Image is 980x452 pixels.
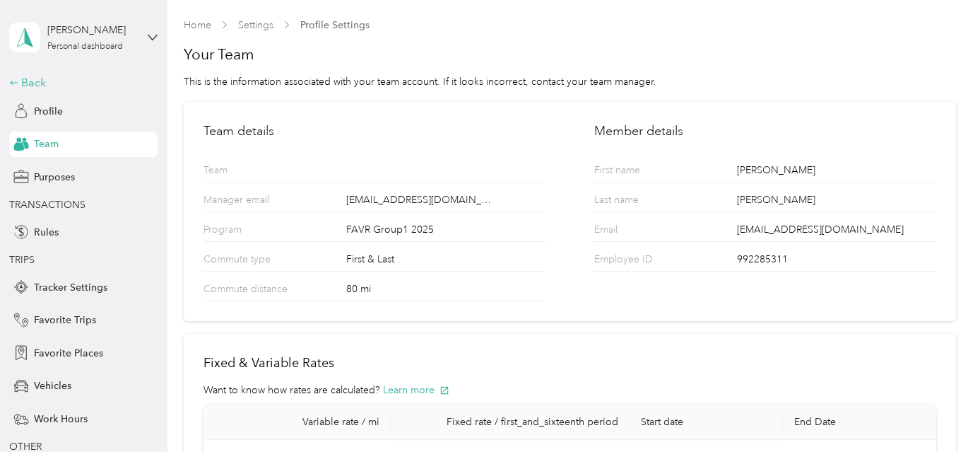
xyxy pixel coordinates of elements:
span: [EMAIL_ADDRESS][DOMAIN_NAME] [346,192,495,207]
span: Rules [34,225,59,240]
span: Vehicles [34,378,71,393]
span: Tracker Settings [34,280,107,295]
th: End Date [783,405,936,440]
span: TRANSACTIONS [9,199,85,211]
span: TRIPS [9,254,35,266]
div: 80 mi [346,282,545,301]
div: [EMAIL_ADDRESS][DOMAIN_NAME] [737,222,936,241]
iframe: Everlance-gr Chat Button Frame [901,373,980,452]
p: Manager email [203,192,312,211]
span: Work Hours [34,412,88,427]
h2: Fixed & Variable Rates [203,354,935,373]
p: Employee ID [594,252,703,271]
div: [PERSON_NAME] [737,192,936,211]
span: Favorite Places [34,346,103,361]
th: Fixed rate / first_and_sixteenth period [391,405,629,440]
a: Home [184,19,211,31]
div: Personal dashboard [47,42,123,51]
span: Team [34,137,59,151]
div: First & Last [346,252,545,271]
div: [PERSON_NAME] [737,163,936,182]
th: Variable rate / mi [203,405,391,440]
th: Start date [630,405,783,440]
p: Commute distance [203,282,312,301]
p: Program [203,222,312,241]
span: Purposes [34,170,75,185]
h2: Team details [203,122,545,141]
div: Back [9,74,150,91]
p: Team [203,163,312,182]
p: Commute type [203,252,312,271]
div: [PERSON_NAME] [47,23,136,37]
div: Want to know how rates are calculated? [203,383,935,398]
span: Favorite Trips [34,313,96,328]
div: FAVR Group1 2025 [346,222,545,241]
p: Last name [594,192,703,211]
a: Settings [238,19,273,31]
span: Profile Settings [300,18,370,33]
p: First name [594,163,703,182]
div: 992285311 [737,252,936,271]
p: Email [594,222,703,241]
div: This is the information associated with your team account. If it looks incorrect, contact your te... [184,74,955,89]
h1: Your Team [184,45,955,64]
span: Profile [34,104,63,119]
h2: Member details [594,122,935,141]
button: Learn more [383,383,449,398]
